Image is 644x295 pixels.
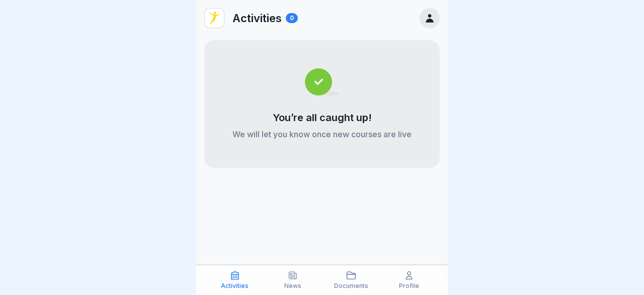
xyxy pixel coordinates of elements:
[232,129,412,140] p: We will let you know once new courses are live
[221,282,249,289] p: Activities
[232,12,282,25] p: Activities
[305,68,340,95] img: completed.svg
[273,112,372,124] p: You’re all caught up!
[286,13,298,23] div: 0
[334,282,368,289] p: Documents
[284,282,301,289] p: News
[399,282,419,289] p: Profile
[205,9,224,28] img: vd4jgc378hxa8p7qw0fvrl7x.png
